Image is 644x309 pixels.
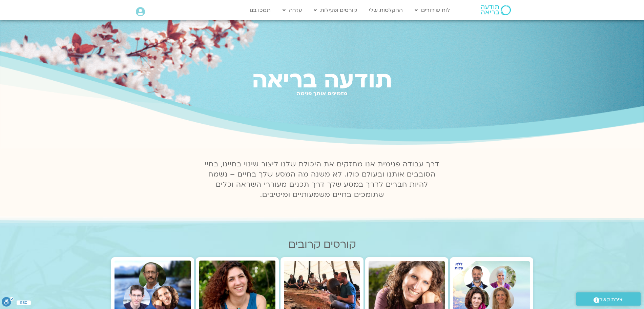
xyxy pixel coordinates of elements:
[201,159,443,200] p: דרך עבודה פנימית אנו מחזקים את היכולת שלנו ליצור שינוי בחיינו, בחיי הסובבים אותנו ובעולם כולו. לא...
[111,239,533,250] h2: קורסים קרובים
[366,4,406,17] a: ההקלטות שלי
[411,4,453,17] a: לוח שידורים
[310,4,360,17] a: קורסים ופעילות
[599,295,624,304] span: יצירת קשר
[279,4,305,17] a: עזרה
[246,4,274,17] a: תמכו בנו
[481,5,511,15] img: תודעה בריאה
[576,292,641,306] a: יצירת קשר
